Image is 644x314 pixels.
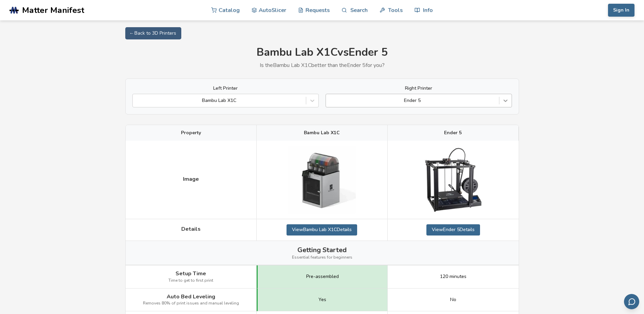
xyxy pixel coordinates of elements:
[132,86,319,91] label: Left Printer
[181,226,201,232] span: Details
[444,130,462,136] span: Ender 5
[176,271,206,277] span: Setup Time
[183,176,199,182] span: Image
[136,98,137,103] input: Bambu Lab X1C
[168,278,213,283] span: Time to get to first print
[125,27,181,39] a: ← Back to 3D Printers
[22,5,84,15] span: Matter Manifest
[329,98,331,103] input: Ender 5
[181,130,201,136] span: Property
[318,297,326,302] span: Yes
[608,4,634,17] button: Sign In
[167,294,215,300] span: Auto Bed Leveling
[419,146,487,214] img: Ender 5
[292,255,352,260] span: Essential features for beginners
[125,46,519,59] h1: Bambu Lab X1C vs Ender 5
[288,146,356,214] img: Bambu Lab X1C
[426,224,480,235] a: ViewEnder 5Details
[326,86,512,91] label: Right Printer
[304,130,340,136] span: Bambu Lab X1C
[440,274,466,279] span: 120 minutes
[306,274,339,279] span: Pre-assembled
[624,294,639,309] button: Send feedback via email
[125,62,519,68] p: Is the Bambu Lab X1C better than the Ender 5 for you?
[143,301,239,306] span: Removes 80% of print issues and manual leveling
[450,297,456,302] span: No
[287,224,357,235] a: ViewBambu Lab X1CDetails
[297,246,347,254] span: Getting Started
